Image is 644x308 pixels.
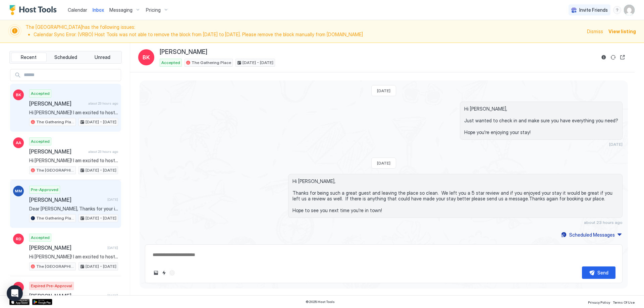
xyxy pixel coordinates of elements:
button: Quick reply [160,269,168,277]
a: App Store [9,299,30,305]
div: Open Intercom Messenger [7,285,23,301]
span: The Gathering Place [192,60,231,66]
button: Reservation information [600,53,608,61]
a: Google Play Store [32,299,52,305]
span: [DATE] [377,88,390,93]
button: Open reservation [619,53,627,61]
a: Host Tools Logo [9,5,60,15]
span: MM [15,188,22,194]
span: Terms Of Use [613,300,635,304]
button: Scheduled Messages [560,230,623,239]
span: [PERSON_NAME] [29,244,105,251]
span: Pricing [146,7,161,13]
span: Calendar [68,7,87,13]
li: Calendar Sync Error: (VRBO) Host Tools was not able to remove the block from [DATE] to [DATE]. Pl... [34,32,583,38]
span: [DATE] [107,246,118,250]
span: [PERSON_NAME] [29,148,86,155]
span: The [GEOGRAPHIC_DATA] [36,167,74,173]
button: Scheduled [48,53,84,62]
div: menu [613,6,621,14]
span: [DATE] - [DATE] [86,263,116,269]
a: Calendar [68,6,87,13]
span: [DATE] - [DATE] [86,167,116,173]
button: Sync reservation [609,53,617,61]
span: Privacy Policy [588,300,610,304]
span: Scheduled [54,54,77,60]
span: about 23 hours ago [88,101,118,106]
a: Inbox [93,6,104,13]
span: Hi [PERSON_NAME]! I am excited to host you at The Gathering Place! LOCATION: [STREET_ADDRESS] KEY... [29,110,118,116]
span: [DATE] [107,294,118,298]
span: [DATE] - [DATE] [86,119,116,125]
span: Hi [PERSON_NAME]! I am excited to host you at The [GEOGRAPHIC_DATA]! LOCATION: [STREET_ADDRESS] K... [29,158,118,164]
span: about 23 hours ago [584,220,623,225]
span: [DATE] - [DATE] [86,215,116,221]
span: The [GEOGRAPHIC_DATA] has the following issues: [25,24,583,39]
span: Hi [PERSON_NAME]! I am excited to host you at The [GEOGRAPHIC_DATA]! LOCATION: [STREET_ADDRESS] K... [29,254,118,260]
span: [DATE] [107,197,118,202]
span: E [17,284,20,290]
span: [PERSON_NAME] [29,196,105,203]
span: Recent [21,54,37,60]
div: Scheduled Messages [569,231,615,238]
span: BK [143,53,150,61]
span: Accepted [31,235,50,241]
span: Invite Friends [579,7,608,13]
span: Messaging [109,7,132,13]
span: about 23 hours ago [88,149,118,154]
div: Dismiss [587,28,603,35]
span: [PERSON_NAME] [29,293,105,299]
div: tab-group [9,51,122,64]
span: [DATE] [609,142,623,147]
a: Terms Of Use [613,298,635,305]
span: Accepted [31,138,50,144]
span: Expired Pre-Approval [31,283,72,289]
div: View listing [608,28,636,35]
div: User profile [624,5,635,15]
span: Inbox [93,7,104,13]
span: Dear [PERSON_NAME], Thanks for your inquiry about my vacation rental. The property is available f... [29,206,118,212]
span: The [GEOGRAPHIC_DATA] [36,263,74,269]
span: Hi [PERSON_NAME], Thanks for being such a great guest and leaving the place so clean. We left you... [292,178,618,213]
span: RD [16,236,21,242]
span: [DATE] [377,161,390,166]
span: Hi [PERSON_NAME], Just wanted to check in and make sure you have everything you need? Hope you're... [464,106,618,135]
input: Input Field [21,69,121,81]
span: [PERSON_NAME] [160,48,207,56]
a: Privacy Policy [588,298,610,305]
button: Send [582,266,615,279]
button: Upload image [152,269,160,277]
button: Unread [85,53,120,62]
span: The Gathering Place [36,215,74,221]
span: BK [16,92,21,98]
span: Accepted [161,60,180,66]
span: Pre-Approved [31,187,58,193]
span: [PERSON_NAME] [29,100,86,107]
span: The Gathering Place [36,119,74,125]
span: Unread [95,54,110,60]
span: © 2025 Host Tools [306,300,335,304]
span: Accepted [31,90,50,97]
button: Recent [11,53,47,62]
span: [DATE] - [DATE] [243,60,273,66]
span: AA [16,140,21,146]
div: Send [597,269,608,276]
